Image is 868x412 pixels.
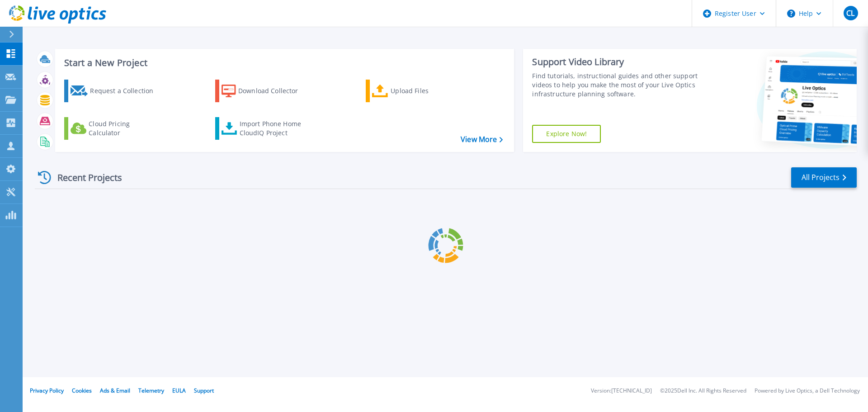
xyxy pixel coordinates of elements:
div: Cloud Pricing Calculator [89,119,161,137]
a: EULA [172,387,186,394]
div: Find tutorials, instructional guides and other support videos to help you make the most of your L... [532,71,702,99]
li: © 2025 Dell Inc. All Rights Reserved [660,388,746,394]
a: View More [461,135,503,144]
a: Download Collector [215,80,316,102]
div: Import Phone Home CloudIQ Project [240,119,310,137]
span: CL [846,9,854,17]
a: Cookies [72,387,92,394]
a: All Projects [791,167,857,188]
a: Upload Files [366,80,467,102]
div: Download Collector [238,82,311,100]
a: Telemetry [138,387,164,394]
div: Request a Collection [90,82,162,100]
div: Recent Projects [35,166,134,189]
a: Explore Now! [532,125,601,143]
a: Privacy Policy [30,387,64,394]
li: Version: [TECHNICAL_ID] [591,388,652,394]
li: Powered by Live Optics, a Dell Technology [755,388,860,394]
div: Support Video Library [532,56,702,68]
a: Ads & Email [100,387,130,394]
a: Support [194,387,214,394]
a: Cloud Pricing Calculator [64,117,165,140]
h3: Start a New Project [64,58,503,68]
a: Request a Collection [64,80,165,102]
div: Upload Files [391,82,463,100]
